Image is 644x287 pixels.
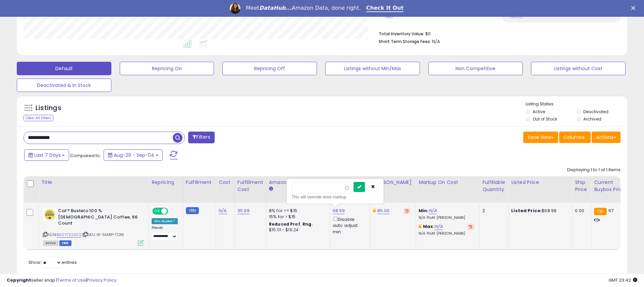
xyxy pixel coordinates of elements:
[429,207,437,214] a: N/A
[482,208,503,214] div: 2
[269,227,325,233] div: $15.01 - $16.24
[523,132,558,143] button: Save View
[269,221,313,227] b: Reduced Prof. Rng.
[34,152,61,158] span: Last 7 Days
[43,240,58,246] span: All listings currently available for purchase on Amazon
[152,226,178,241] div: Preset:
[7,277,31,283] strong: Copyright
[36,103,61,113] h5: Listings
[325,62,420,75] button: Listings without Min/Max
[24,149,69,161] button: Last 7 Days
[222,62,317,75] button: Repricing Off
[219,207,227,214] a: N/A
[533,116,557,122] label: Out of Stock
[29,259,77,266] span: Show: entries
[59,240,71,246] span: FBM
[373,179,413,186] div: [PERSON_NAME]
[575,208,586,214] div: 0.00
[57,232,81,238] a: B00Y7S23ZQ
[43,208,144,245] div: ASIN:
[269,214,325,220] div: 15% for > $15
[104,149,163,161] button: Aug-29 - Sep-04
[230,3,240,14] img: Profile image for Georgie
[57,277,86,283] a: Terms of Use
[511,179,569,186] div: Listed Price
[511,208,567,214] div: $68.99
[428,62,523,75] button: Non Competitive
[333,207,345,214] a: 68.99
[592,132,621,143] button: Actions
[269,208,325,214] div: 8% for <= $15
[559,132,591,143] button: Columns
[82,232,124,237] span: | SKU: IR-6M8P-TDX5
[41,179,146,186] div: Title
[259,5,292,11] i: DataHub...
[379,31,424,37] b: Total Inventory Value:
[379,29,615,37] li: $0
[377,207,389,214] a: 85.00
[237,179,263,193] div: Fulfillment Cost
[87,277,116,283] a: Privacy Policy
[114,152,154,158] span: Aug-29 - Sep-04
[594,179,629,193] div: Current Buybox Price
[608,207,613,214] span: 67
[435,223,443,230] a: N/A
[423,223,435,230] b: Max:
[385,15,393,19] small: Prev: 1
[583,109,608,114] label: Deactivated
[70,152,101,159] span: Compared to:
[7,277,116,284] div: seller snap | |
[17,62,111,75] button: Default
[567,167,621,173] div: Displaying 1 to 1 of 1 items
[419,179,477,186] div: Markup on Cost
[237,207,250,214] a: 35.99
[120,62,214,75] button: Repricing On
[533,109,545,114] label: Active
[333,216,365,235] div: Disable auto adjust min
[23,115,53,121] div: Clear All Filters
[432,38,440,45] span: N/A
[188,132,214,143] button: Filters
[608,277,637,283] span: 2025-09-12 23:42 GMT
[17,79,111,92] button: Deactivated & In Stock
[152,218,178,224] div: Win BuyBox *
[366,5,404,12] a: Check It Out
[186,179,213,186] div: Fulfillment
[186,207,199,214] small: FBM
[152,179,180,186] div: Repricing
[419,216,474,220] p: N/A Profit [PERSON_NAME]
[269,186,273,192] small: Amazon Fees.
[153,208,161,214] span: ON
[594,208,606,215] small: FBA
[563,134,585,141] span: Columns
[58,208,140,228] b: Caf? Bustelo 100 % [DEMOGRAPHIC_DATA] Coffee, 96 Count
[291,194,379,200] div: This will override store markup
[482,179,505,193] div: Fulfillable Quantity
[219,179,232,186] div: Cost
[631,6,638,10] div: Close
[246,5,361,11] div: Meet Amazon Data, done right.
[416,176,480,203] th: The percentage added to the cost of goods (COGS) that forms the calculator for Min & Max prices.
[511,207,542,214] b: Listed Price:
[583,116,601,122] label: Archived
[575,179,588,193] div: Ship Price
[167,208,178,214] span: OFF
[526,101,627,107] p: Listing States:
[510,15,523,19] small: Prev: N/A
[419,231,474,236] p: N/A Profit [PERSON_NAME]
[379,39,431,44] b: Short Term Storage Fees:
[43,208,56,221] img: 51fUOYauCbL._SL40_.jpg
[269,179,327,186] div: Amazon Fees
[419,207,429,214] b: Min:
[531,62,626,75] button: Listings without Cost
